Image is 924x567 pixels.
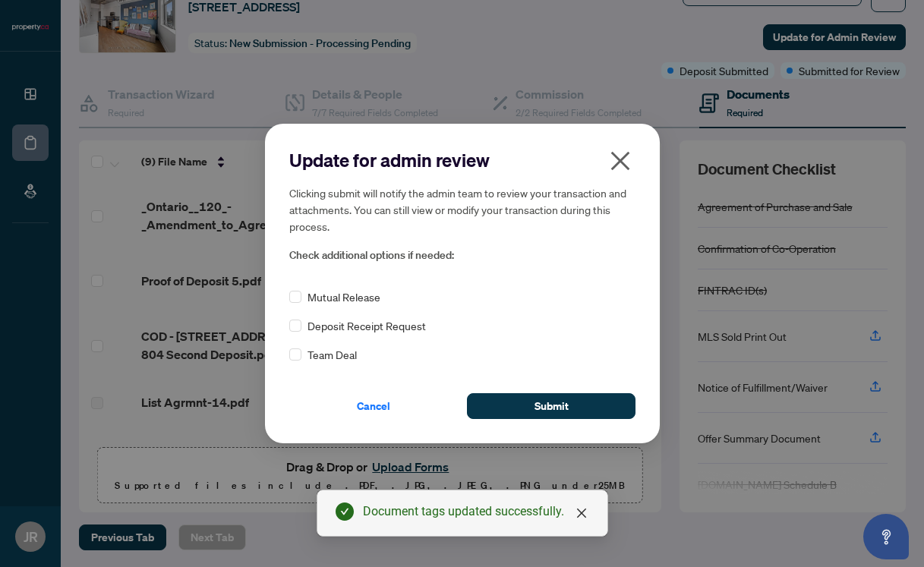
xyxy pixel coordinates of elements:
[863,514,909,559] button: Open asap
[467,393,635,419] button: Submit
[289,184,635,235] h5: Clicking submit will notify the admin team to review your transaction and attachments. You can st...
[307,288,380,305] span: Mutual Release
[357,394,390,418] span: Cancel
[576,507,588,519] span: close
[307,346,357,363] span: Team Deal
[363,502,589,521] div: Document tags updated successfully.
[289,247,635,264] span: Check additional options if needed:
[307,317,426,334] span: Deposit Receipt Request
[608,149,632,173] span: close
[573,505,590,521] a: Close
[289,393,458,419] button: Cancel
[336,502,354,521] span: check-circle
[289,148,635,172] h2: Update for admin review
[534,394,568,418] span: Submit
